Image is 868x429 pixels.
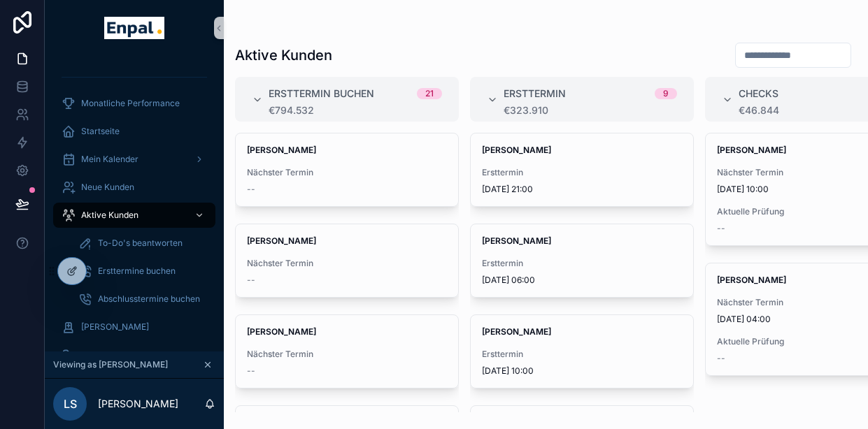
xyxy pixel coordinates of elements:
[717,145,786,155] strong: [PERSON_NAME]
[247,275,255,286] span: --
[504,87,566,101] span: Ersttermin
[81,321,149,333] span: [PERSON_NAME]
[717,353,725,364] span: --
[482,349,682,360] span: Ersttermin
[247,167,447,178] span: Nächster Termin
[470,224,694,298] a: [PERSON_NAME]Ersttermin[DATE] 06:00
[53,359,168,370] span: Viewing as [PERSON_NAME]
[45,56,224,351] div: scrollable content
[247,349,447,360] span: Nächster Termin
[247,326,316,337] strong: [PERSON_NAME]
[81,210,138,221] span: Aktive Kunden
[247,184,255,195] span: --
[504,105,677,116] div: €323.910
[70,286,215,312] a: Abschlusstermine buchen
[53,175,215,200] a: Neue Kunden
[482,145,551,155] strong: [PERSON_NAME]
[53,147,215,172] a: Mein Kalender
[482,275,682,286] span: [DATE] 06:00
[81,154,138,165] span: Mein Kalender
[269,105,442,116] div: €794.532
[482,184,682,195] span: [DATE] 21:00
[247,145,316,155] strong: [PERSON_NAME]
[53,91,215,116] a: Monatliche Performance
[235,314,459,388] a: [PERSON_NAME]Nächster Termin--
[482,258,682,269] span: Ersttermin
[663,88,669,99] div: 9
[98,397,178,411] p: [PERSON_NAME]
[98,293,200,305] span: Abschlusstermine buchen
[81,182,134,193] span: Neue Kunden
[235,45,332,65] h1: Aktive Kunden
[247,235,316,246] strong: [PERSON_NAME]
[53,342,215,368] a: Wissensdatenbank
[425,88,434,99] div: 21
[482,326,551,337] strong: [PERSON_NAME]
[470,314,694,388] a: [PERSON_NAME]Ersttermin[DATE] 10:00
[53,119,215,144] a: Startseite
[482,167,682,178] span: Ersttermin
[98,266,176,277] span: Ersttermine buchen
[247,365,255,377] span: --
[81,126,120,137] span: Startseite
[64,395,77,412] span: LS
[717,275,786,285] strong: [PERSON_NAME]
[104,17,164,39] img: App logo
[81,349,156,361] span: Wissensdatenbank
[70,259,215,284] a: Ersttermine buchen
[98,238,183,249] span: To-Do's beantworten
[247,258,447,269] span: Nächster Termin
[53,314,215,340] a: [PERSON_NAME]
[53,203,215,228] a: Aktive Kunden
[739,87,778,101] span: Checks
[235,133,459,207] a: [PERSON_NAME]Nächster Termin--
[70,231,215,256] a: To-Do's beantworten
[269,87,374,101] span: Ersttermin buchen
[470,133,694,207] a: [PERSON_NAME]Ersttermin[DATE] 21:00
[235,224,459,298] a: [PERSON_NAME]Nächster Termin--
[81,98,180,109] span: Monatliche Performance
[482,365,682,377] span: [DATE] 10:00
[482,235,551,246] strong: [PERSON_NAME]
[717,223,725,234] span: --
